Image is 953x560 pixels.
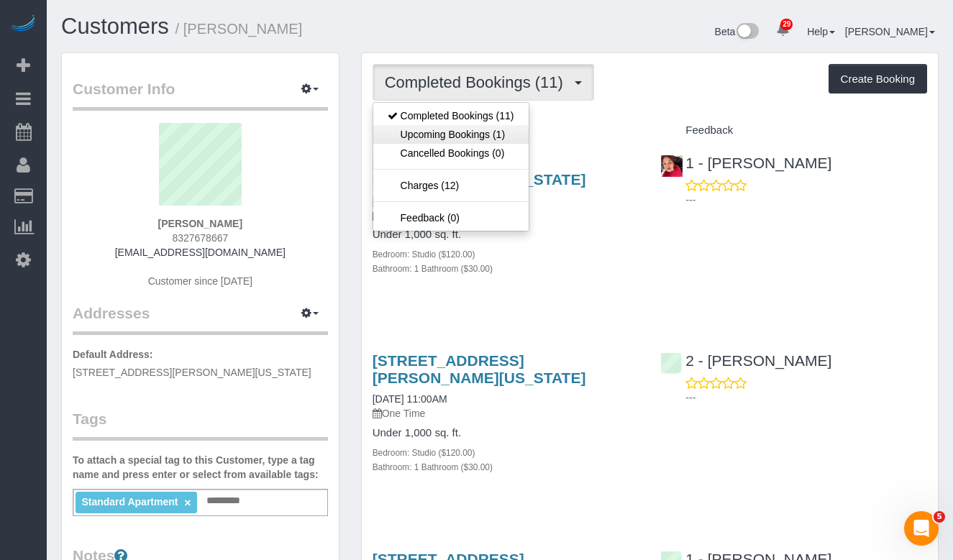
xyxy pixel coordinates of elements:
p: One Time [373,406,639,421]
a: [STREET_ADDRESS][PERSON_NAME][US_STATE] [373,352,586,385]
strong: [PERSON_NAME] [158,218,242,229]
a: × [184,497,191,509]
small: Bathroom: 1 Bathroom ($30.00) [373,264,493,274]
a: 1 - [PERSON_NAME] [660,155,831,171]
small: Bedroom: Studio ($120.00) [373,448,475,458]
a: Feedback (0) [373,208,529,227]
a: Cancelled Bookings (0) [373,144,529,162]
a: Upcoming Bookings (1) [373,125,529,144]
legend: Tags [73,408,328,441]
small: / [PERSON_NAME] [175,21,303,37]
a: Help [807,26,835,37]
h4: Under 1,000 sq. ft. [373,229,639,241]
img: New interface [735,23,759,42]
span: 29 [780,19,793,30]
small: Bathroom: 1 Bathroom ($30.00) [373,462,493,472]
button: Create Booking [829,64,927,94]
img: Automaid Logo [9,14,37,35]
a: 2 - [PERSON_NAME] [660,352,831,369]
a: 29 [769,14,797,46]
img: 1 - Emely Jimenez [661,155,683,177]
a: [DATE] 11:00AM [373,393,447,405]
a: Customers [61,14,169,39]
span: 8327678667 [172,232,228,244]
a: Completed Bookings (11) [373,106,529,125]
label: Default Address: [73,347,153,362]
legend: Customer Info [73,78,328,111]
iframe: Intercom live chat [904,511,939,546]
h4: Feedback [660,124,927,137]
label: To attach a special tag to this Customer, type a tag name and press enter or select from availabl... [73,453,328,482]
span: 5 [934,511,945,523]
p: --- [685,193,927,207]
p: --- [685,390,927,405]
a: Charges (12) [373,176,529,195]
span: Customer since [DATE] [148,275,252,287]
span: Standard Apartment [81,496,178,508]
a: Beta [715,26,760,37]
small: Bedroom: Studio ($120.00) [373,249,475,260]
h4: Under 1,000 sq. ft. [373,427,639,439]
span: [STREET_ADDRESS][PERSON_NAME][US_STATE] [73,367,311,378]
a: [EMAIL_ADDRESS][DOMAIN_NAME] [115,247,286,258]
button: Completed Bookings (11) [373,64,594,101]
span: Completed Bookings (11) [385,73,570,91]
a: [PERSON_NAME] [845,26,935,37]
